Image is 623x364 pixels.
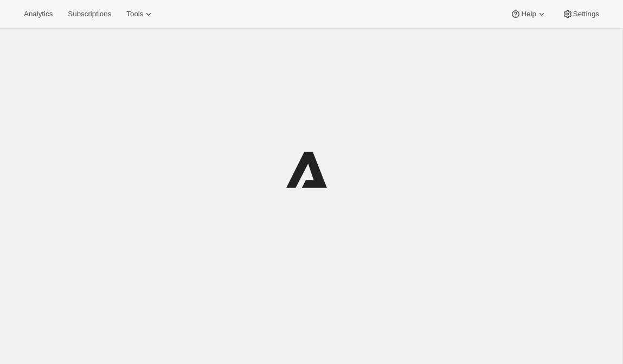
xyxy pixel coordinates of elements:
button: Settings [556,6,606,22]
button: Subscriptions [61,6,118,22]
button: Analytics [17,6,59,22]
span: Analytics [24,10,53,18]
button: Tools [120,6,160,22]
span: Tools [126,10,143,18]
span: Help [521,10,536,18]
span: Settings [573,10,599,18]
button: Help [504,6,553,22]
span: Subscriptions [68,10,111,18]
